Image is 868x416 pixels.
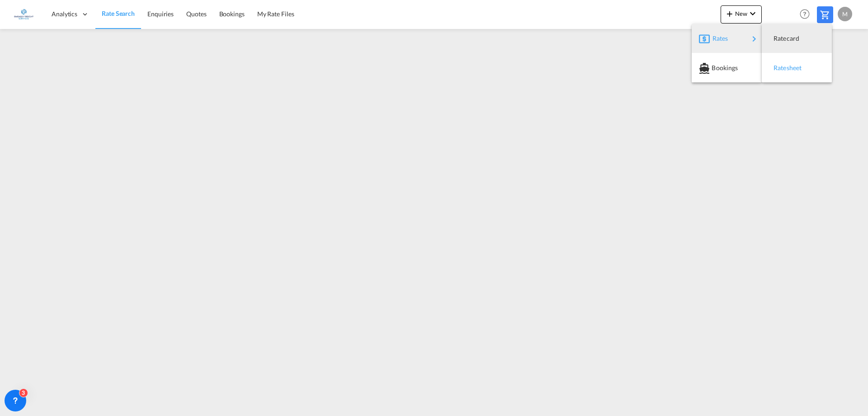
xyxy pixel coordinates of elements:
[774,59,783,77] span: Ratesheet
[749,33,759,44] md-icon: icon-chevron-right
[712,59,722,77] span: Bookings
[769,57,825,79] div: Ratesheet
[774,29,783,48] span: Ratecard
[692,53,762,82] button: Bookings
[769,27,825,50] div: Ratecard
[712,29,723,48] span: Rates
[699,57,755,79] div: Bookings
